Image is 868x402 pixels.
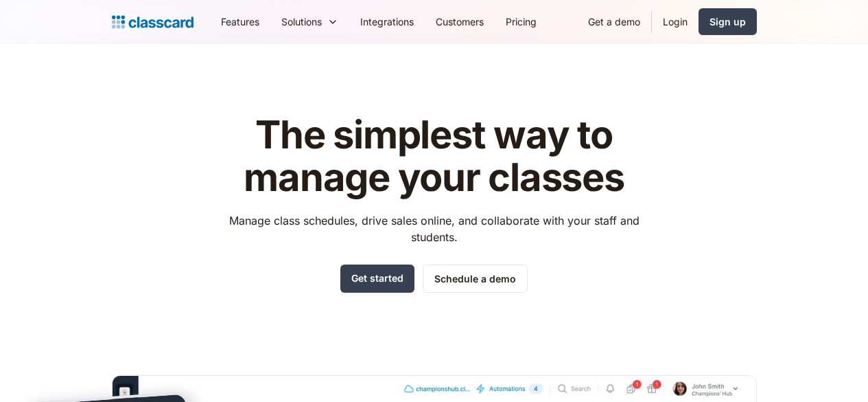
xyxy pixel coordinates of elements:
[216,212,652,245] p: Manage class schedules, drive sales online, and collaborate with your staff and students.
[112,12,193,32] a: home
[425,6,495,37] a: Customers
[281,14,322,29] div: Solutions
[349,6,425,37] a: Integrations
[270,6,349,37] div: Solutions
[709,14,746,29] div: Sign up
[577,6,651,37] a: Get a demo
[495,6,548,37] a: Pricing
[699,8,757,35] a: Sign up
[210,6,270,37] a: Features
[652,6,699,37] a: Login
[423,265,528,293] a: Schedule a demo
[216,114,652,199] h1: The simplest way to manage your classes
[340,265,414,293] a: Get started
